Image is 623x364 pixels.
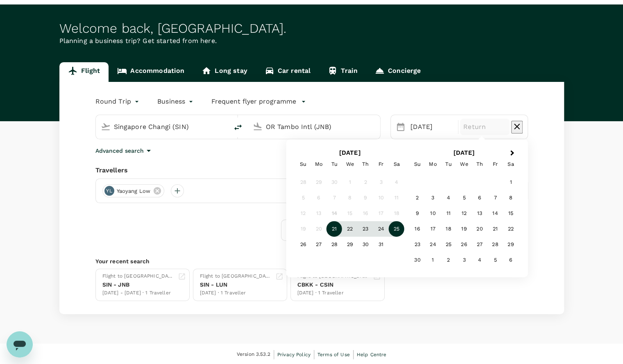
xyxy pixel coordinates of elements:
[441,237,456,252] div: Choose Tuesday, November 25th, 2025
[389,190,404,206] div: Not available Saturday, October 11th, 2025
[472,252,487,268] div: Choose Thursday, December 4th, 2025
[410,206,425,221] div: Choose Sunday, November 9th, 2025
[373,156,389,172] div: Friday
[487,156,503,172] div: Friday
[200,289,272,297] div: [DATE] · 1 Traveller
[389,174,404,190] div: Not available Saturday, October 4th, 2025
[487,190,503,206] div: Choose Friday, November 7th, 2025
[487,221,503,237] div: Choose Friday, November 21st, 2025
[357,350,387,359] a: Help Centre
[102,272,174,280] div: Flight to [GEOGRAPHIC_DATA]
[472,190,487,206] div: Choose Thursday, November 6th, 2025
[222,126,224,127] button: Open
[425,237,441,252] div: Choose Monday, November 24th, 2025
[59,62,109,82] a: Flight
[295,174,311,190] div: Not available Sunday, September 28th, 2025
[200,272,272,280] div: Flight to [GEOGRAPHIC_DATA]
[102,280,174,289] div: SIN - JNB
[472,206,487,221] div: Choose Thursday, November 13th, 2025
[410,221,425,237] div: Choose Sunday, November 16th, 2025
[295,174,404,252] div: Month October, 2025
[326,237,342,252] div: Choose Tuesday, October 28th, 2025
[104,186,114,196] div: YL
[410,190,425,206] div: Choose Sunday, November 2nd, 2025
[114,120,211,133] input: Depart from
[503,174,519,190] div: Choose Saturday, November 1st, 2025
[358,174,373,190] div: Not available Thursday, October 2nd, 2025
[342,174,358,190] div: Not available Wednesday, October 1st, 2025
[358,156,373,172] div: Thursday
[410,237,425,252] div: Choose Sunday, November 23rd, 2025
[342,221,358,237] div: Choose Wednesday, October 22nd, 2025
[472,221,487,237] div: Choose Thursday, November 20th, 2025
[326,206,342,221] div: Not available Tuesday, October 14th, 2025
[311,190,326,206] div: Not available Monday, October 6th, 2025
[342,190,358,206] div: Not available Wednesday, October 8th, 2025
[358,221,373,237] div: Choose Thursday, October 23rd, 2025
[373,221,389,237] div: Choose Friday, October 24th, 2025
[7,331,33,357] iframe: Button to launch messaging window
[317,350,350,359] a: Terms of Use
[487,206,503,221] div: Choose Friday, November 14th, 2025
[407,119,457,135] div: [DATE]
[297,289,369,297] div: [DATE] · 1 Traveller
[441,156,456,172] div: Tuesday
[503,237,519,252] div: Choose Saturday, November 29th, 2025
[456,252,472,268] div: Choose Wednesday, December 3rd, 2025
[295,190,311,206] div: Not available Sunday, October 5th, 2025
[456,206,472,221] div: Choose Wednesday, November 12th, 2025
[293,149,407,156] h2: [DATE]
[441,252,456,268] div: Choose Tuesday, December 2nd, 2025
[373,206,389,221] div: Not available Friday, October 17th, 2025
[326,190,342,206] div: Not available Tuesday, October 7th, 2025
[200,280,272,289] div: SIN - LUN
[456,221,472,237] div: Choose Wednesday, November 19th, 2025
[112,187,156,195] span: Yaoyang Low
[95,95,141,108] div: Round Trip
[425,156,441,172] div: Monday
[503,190,519,206] div: Choose Saturday, November 8th, 2025
[389,221,404,237] div: Choose Saturday, October 25th, 2025
[357,352,387,357] span: Help Centre
[441,221,456,237] div: Choose Tuesday, November 18th, 2025
[277,350,310,359] a: Privacy Policy
[311,156,326,172] div: Monday
[297,280,369,289] div: CBKK - CSIN
[95,257,528,265] p: Your recent search
[102,289,174,297] div: [DATE] - [DATE] · 1 Traveller
[311,221,326,237] div: Not available Monday, October 20th, 2025
[487,252,503,268] div: Choose Friday, December 5th, 2025
[311,206,326,221] div: Not available Monday, October 13th, 2025
[410,252,425,268] div: Choose Sunday, November 30th, 2025
[228,118,248,137] button: delete
[342,237,358,252] div: Choose Wednesday, October 29th, 2025
[503,156,519,172] div: Saturday
[441,190,456,206] div: Choose Tuesday, November 4th, 2025
[95,146,154,156] button: Advanced search
[342,206,358,221] div: Not available Wednesday, October 15th, 2025
[266,120,363,133] input: Going to
[441,206,456,221] div: Choose Tuesday, November 11th, 2025
[503,252,519,268] div: Choose Saturday, December 6th, 2025
[295,221,311,237] div: Not available Sunday, October 19th, 2025
[472,237,487,252] div: Choose Thursday, November 27th, 2025
[157,95,195,108] div: Business
[95,165,528,175] div: Travellers
[211,97,306,106] button: Frequent flyer programme
[425,206,441,221] div: Choose Monday, November 10th, 2025
[410,156,425,172] div: Sunday
[407,149,521,156] h2: [DATE]
[425,221,441,237] div: Choose Monday, November 17th, 2025
[311,174,326,190] div: Not available Monday, September 29th, 2025
[317,352,350,357] span: Terms of Use
[425,190,441,206] div: Choose Monday, November 3rd, 2025
[389,156,404,172] div: Saturday
[326,221,342,237] div: Choose Tuesday, October 21st, 2025
[319,62,366,82] a: Train
[358,190,373,206] div: Not available Thursday, October 9th, 2025
[295,206,311,221] div: Not available Sunday, October 12th, 2025
[295,156,311,172] div: Sunday
[295,237,311,252] div: Choose Sunday, October 26th, 2025
[358,206,373,221] div: Not available Thursday, October 16th, 2025
[326,174,342,190] div: Not available Tuesday, September 30th, 2025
